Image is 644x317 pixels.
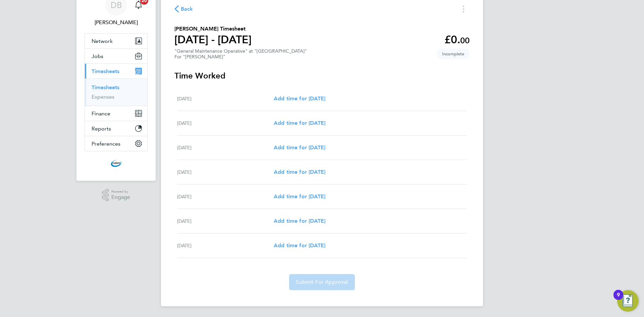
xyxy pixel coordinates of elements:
a: Timesheets [92,84,119,91]
span: Add time for [DATE] [274,95,325,102]
span: Daniel Barber [85,18,148,27]
a: Add time for [DATE] [274,242,325,250]
div: [DATE] [177,242,274,250]
span: Add time for [DATE] [274,193,325,200]
a: Add time for [DATE] [274,193,325,201]
a: Add time for [DATE] [274,217,325,225]
div: Timesheets [85,78,147,106]
button: Reports [85,121,147,136]
app-decimal: £0. [444,33,470,46]
div: [DATE] [177,95,274,103]
a: Expenses [92,94,114,100]
button: Jobs [85,49,147,63]
span: DB [111,1,122,9]
button: Timesheets Menu [458,4,470,14]
span: Back [181,5,193,13]
div: 9 [617,295,620,304]
button: Back [174,5,193,13]
span: Add time for [DATE] [274,218,325,224]
button: Open Resource Center, 9 new notifications [617,290,639,312]
span: Timesheets [92,68,119,74]
button: Timesheets [85,64,147,78]
button: Preferences [85,136,147,151]
span: Add time for [DATE] [274,144,325,151]
h2: [PERSON_NAME] Timesheet [174,25,252,33]
button: Network [85,34,147,48]
span: This timesheet is Incomplete. [437,48,470,59]
h1: [DATE] - [DATE] [174,33,252,46]
div: For "[PERSON_NAME]" [174,54,307,60]
a: Powered byEngage [102,189,130,202]
img: cbwstaffingsolutions-logo-retina.png [111,158,121,169]
span: Add time for [DATE] [274,242,325,249]
button: Finance [85,106,147,121]
span: Preferences [92,141,120,147]
span: Powered by [111,189,130,195]
span: 00 [460,36,470,45]
h3: Time Worked [174,70,470,81]
a: Add time for [DATE] [274,144,325,152]
span: Reports [92,125,111,132]
a: Add time for [DATE] [274,95,325,103]
span: Network [92,38,113,44]
span: Engage [111,195,130,200]
span: Finance [92,110,110,117]
div: [DATE] [177,144,274,152]
a: Go to home page [85,158,148,169]
div: [DATE] [177,217,274,225]
div: "General Maintenance Operative" at "[GEOGRAPHIC_DATA]" [174,48,307,60]
span: Add time for [DATE] [274,169,325,175]
a: Add time for [DATE] [274,119,325,127]
a: Add time for [DATE] [274,168,325,176]
div: [DATE] [177,119,274,127]
span: Jobs [92,53,103,59]
span: Add time for [DATE] [274,120,325,126]
div: [DATE] [177,193,274,201]
div: [DATE] [177,168,274,176]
